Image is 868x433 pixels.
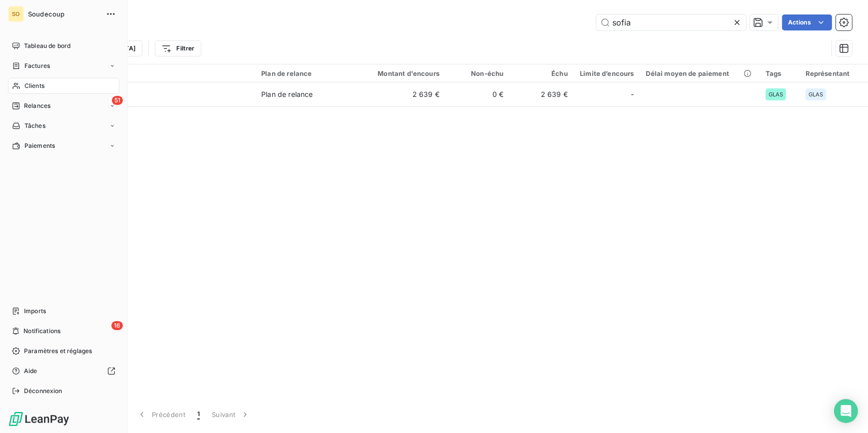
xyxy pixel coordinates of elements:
span: Notifications [23,327,60,336]
span: 16 [111,321,123,330]
span: Imports [24,307,46,316]
span: Soudecoup [28,10,100,18]
div: Non-échu [451,69,503,77]
img: Logo LeanPay [8,411,70,427]
span: Tâches [24,121,45,130]
div: Délai moyen de paiement [646,69,754,77]
div: Montant d'encours [366,69,439,77]
span: Clients [24,81,44,90]
span: 51 [112,96,123,105]
td: 2 639 € [360,82,445,106]
button: 1 [191,404,206,425]
button: Actions [782,14,832,30]
span: Factures [24,61,50,70]
span: Paramètres et réglages [24,347,92,356]
span: 1 [197,410,200,420]
span: GLAS [769,91,784,97]
td: 0 € [445,82,509,106]
span: Tableau de bord [24,41,70,50]
div: Représentant [806,69,862,77]
div: SO [8,6,24,22]
td: 2 639 € [509,82,573,106]
input: Rechercher [596,14,746,30]
span: Aide [24,367,37,376]
span: 4117449 [69,94,249,104]
div: Échu [515,69,567,77]
button: Suivant [206,404,256,425]
button: Filtrer [155,40,201,56]
a: Aide [8,363,119,379]
span: Paiements [24,141,55,150]
span: Relances [24,101,50,110]
div: Plan de relance [261,69,354,77]
div: Tags [766,69,794,77]
button: Précédent [131,404,191,425]
div: Limite d’encours [580,69,634,77]
span: GLAS [809,91,824,97]
div: Open Intercom Messenger [834,399,858,423]
div: Plan de relance [261,89,313,99]
span: - [631,89,634,99]
span: Déconnexion [24,387,62,396]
